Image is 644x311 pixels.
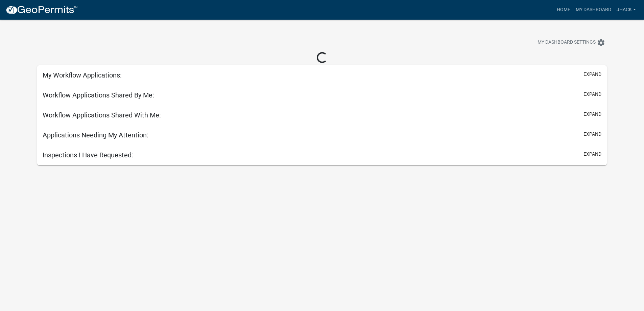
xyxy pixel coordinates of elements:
[583,91,601,98] button: expand
[583,111,601,118] button: expand
[43,111,161,119] h5: Workflow Applications Shared With Me:
[614,3,639,16] a: jhack
[583,151,601,158] button: expand
[583,131,601,138] button: expand
[573,3,614,16] a: My Dashboard
[43,71,122,79] h5: My Workflow Applications:
[43,151,133,159] h5: Inspections I Have Requested:
[583,71,601,78] button: expand
[597,39,605,47] i: settings
[554,3,573,16] a: Home
[43,91,154,99] h5: Workflow Applications Shared By Me:
[43,131,148,139] h5: Applications Needing My Attention:
[532,36,611,49] button: My Dashboard Settingssettings
[538,39,596,47] span: My Dashboard Settings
